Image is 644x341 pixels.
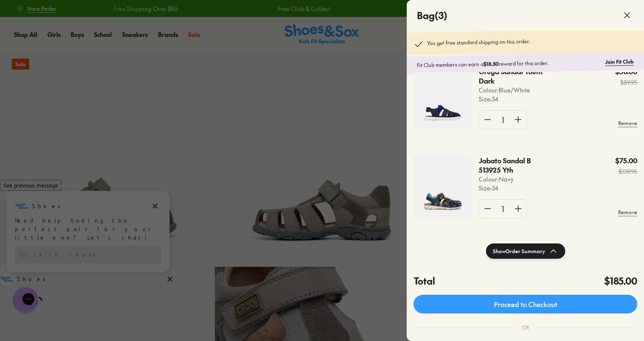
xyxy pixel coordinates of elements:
div: 1 [496,200,510,218]
s: $89.95 [615,78,637,87]
span: See previous message [3,3,58,11]
p: Size : 34 [479,95,560,103]
img: 4-501740.jpg [414,67,472,128]
button: Dismiss campaign [164,95,176,106]
p: Size : 34 [479,184,567,193]
h4: Bag ( 3 ) [417,8,447,22]
button: Dismiss campaign [149,22,161,34]
p: You get free standard shipping on this order. [427,37,530,49]
div: Reply to the campaigns [15,67,161,85]
p: Fit Club members can earn a reward for this order. [417,58,602,69]
img: Shoes logo [15,21,28,34]
div: Campaign message [6,12,169,94]
button: ShowOrder Summary [486,243,565,259]
h3: Shoes [17,96,50,105]
a: Proceed to Checkout [414,295,637,313]
s: $139.95 [615,167,637,176]
div: Message from Shoes. Need help finding the perfect pair for your little one? Let’s chat! [6,21,169,63]
p: Colour: Blue/White [479,86,560,95]
p: $75.00 [615,156,637,165]
p: Jabato Sandal B 513925 Yth [479,156,549,175]
p: Oruga Sandal Youth Dark [479,67,544,86]
div: Need help finding the perfect pair for your little one? Let’s chat! [15,38,161,63]
h3: Shoes [32,23,65,32]
b: $18.50 [483,60,499,67]
h4: $185.00 [604,274,637,288]
button: Gorgias live chat [4,3,30,28]
div: OR [515,317,536,338]
a: Join Fit Club [605,58,634,66]
p: Colour: Navy [479,175,567,184]
div: 1 [496,111,510,129]
img: 4-519732.jpg [414,156,472,217]
h4: Total [414,274,435,288]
